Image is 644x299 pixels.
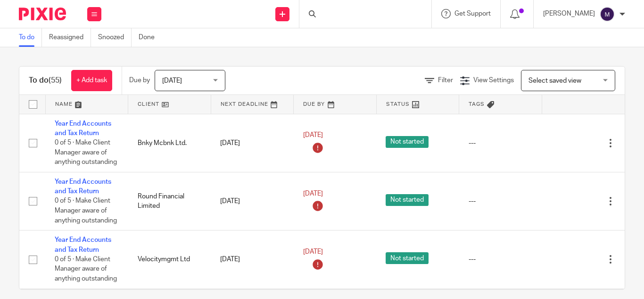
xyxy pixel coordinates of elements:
[211,172,294,230] td: [DATE]
[469,138,533,148] div: ---
[49,77,62,84] span: (55)
[19,28,42,47] a: To do
[386,252,429,264] span: Not started
[469,102,485,107] span: Tags
[55,237,111,253] a: Year End Accounts and Tax Return
[600,7,615,22] img: svg%3E
[454,10,491,17] span: Get Support
[55,198,117,224] span: 0 of 5 · Make Client Manager aware of anything outstanding
[49,28,91,47] a: Reassigned
[469,196,533,206] div: ---
[55,139,117,165] span: 0 of 5 · Make Client Manager aware of anything outstanding
[473,77,514,84] span: View Settings
[98,28,132,47] a: Snoozed
[211,231,294,289] td: [DATE]
[29,76,62,85] h1: To do
[55,256,117,282] span: 0 of 5 · Make Client Manager aware of anything outstanding
[386,194,429,206] span: Not started
[386,136,429,148] span: Not started
[211,114,294,172] td: [DATE]
[438,77,453,84] span: Filter
[162,77,182,84] span: [DATE]
[303,190,323,197] span: [DATE]
[128,172,211,230] td: Round Financial Limited
[55,120,111,137] a: Year End Accounts and Tax Return
[543,9,595,18] p: [PERSON_NAME]
[129,76,150,85] p: Due by
[303,132,323,139] span: [DATE]
[128,114,211,172] td: Bnky Mcbnk Ltd.
[303,248,323,255] span: [DATE]
[71,70,112,91] a: + Add task
[55,179,111,195] a: Year End Accounts and Tax Return
[19,8,66,20] img: Pixie
[469,255,533,264] div: ---
[139,28,162,47] a: Done
[128,231,211,289] td: Velocitymgmt Ltd
[528,77,581,84] span: Select saved view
